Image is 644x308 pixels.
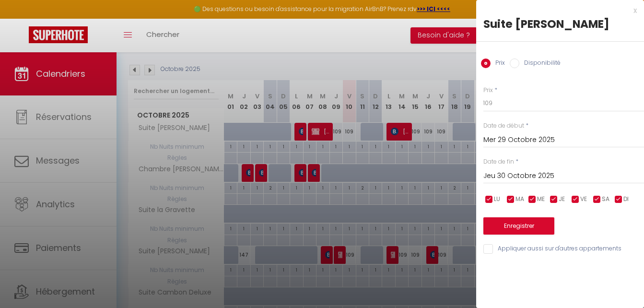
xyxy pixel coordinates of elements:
label: Date de début [483,121,524,130]
span: VE [580,195,587,204]
label: Prix [491,59,505,69]
span: LU [494,195,500,204]
span: DI [623,195,629,204]
span: JE [559,195,565,204]
div: x [476,5,637,16]
span: MA [515,195,524,204]
label: Disponibilité [519,59,561,69]
button: Enregistrer [483,217,554,235]
div: Suite [PERSON_NAME] [483,16,637,32]
label: Prix [483,86,493,95]
span: SA [602,195,609,204]
label: Date de fin [483,157,514,166]
span: ME [537,195,545,204]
